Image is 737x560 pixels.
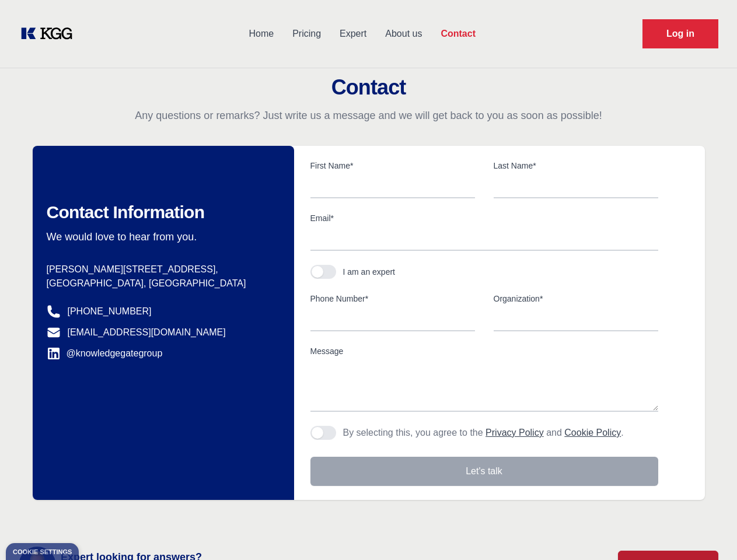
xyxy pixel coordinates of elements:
a: Request Demo [642,19,718,48]
a: Cookie Policy [564,428,621,437]
label: Phone Number* [310,293,475,304]
label: Organization* [494,293,658,304]
a: Expert [330,19,376,49]
a: Pricing [283,19,330,49]
label: Last Name* [494,160,658,171]
a: Home [239,19,283,49]
a: [EMAIL_ADDRESS][DOMAIN_NAME] [68,325,226,339]
div: I am an expert [343,266,396,278]
a: [PHONE_NUMBER] [68,304,152,318]
a: Privacy Policy [485,428,544,437]
h2: Contact [14,76,723,99]
a: @knowledgegategroup [47,346,163,360]
p: We would love to hear from you. [47,230,275,244]
iframe: Chat Widget [679,504,737,560]
div: Cookie settings [13,549,72,555]
a: About us [376,19,431,49]
label: Message [310,345,658,357]
button: Let's talk [310,457,658,486]
label: First Name* [310,160,475,171]
a: Contact [431,19,485,49]
h2: Contact Information [47,202,275,223]
label: Email* [310,212,658,224]
p: [GEOGRAPHIC_DATA], [GEOGRAPHIC_DATA] [47,276,275,290]
p: By selecting this, you agree to the and . [343,426,624,440]
p: [PERSON_NAME][STREET_ADDRESS], [47,262,275,276]
a: KOL Knowledge Platform: Talk to Key External Experts (KEE) [19,24,82,43]
p: Any questions or remarks? Just write us a message and we will get back to you as soon as possible! [14,108,723,123]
